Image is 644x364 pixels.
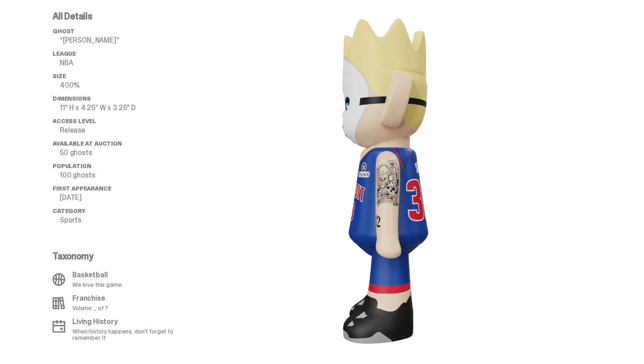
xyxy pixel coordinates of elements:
p: Basketball [72,271,123,279]
p: NBA [60,59,186,67]
p: 100 ghosts [60,172,186,179]
p: Taxonomy [53,252,180,261]
p: Volume _ of ? [72,305,108,311]
p: “[PERSON_NAME]” [60,37,186,44]
p: When history happens, don't forget to remember it [72,328,180,341]
span: ghost [53,27,75,35]
span: First Appearance [53,185,111,192]
p: Release [60,127,186,134]
p: Franchise [72,295,108,302]
p: All Details [53,12,186,21]
span: Size [53,72,66,80]
p: 11" H x 4.25" W x 3.25" D [60,104,186,111]
p: 400% [60,82,186,89]
p: We love this game. [72,281,123,288]
span: League [53,50,76,58]
p: Living History [72,318,180,325]
p: 50 ghosts [60,149,186,156]
p: [DATE] [60,194,186,201]
span: Available at Auction [53,140,122,147]
span: Dimensions [53,95,90,102]
span: Category [53,207,85,215]
span: Population [53,162,91,170]
p: Sports [60,217,186,224]
span: Access Level [53,117,96,125]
